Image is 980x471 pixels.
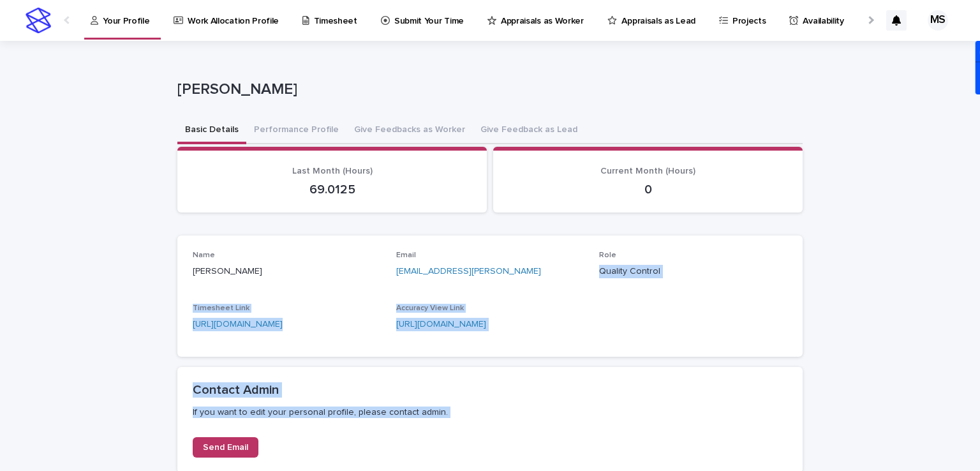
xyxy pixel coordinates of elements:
[246,117,346,144] button: Performance Profile
[396,267,541,276] a: [EMAIL_ADDRESS][PERSON_NAME]
[509,182,787,197] p: 0
[292,167,373,176] span: Last Month (Hours)
[473,117,585,144] button: Give Feedback as Lead
[26,8,51,33] img: stacker-logo-s-only.png
[203,443,248,452] span: Send Email
[193,320,283,329] a: [URL][DOMAIN_NAME]
[346,117,473,144] button: Give Feedbacks as Worker
[193,251,215,259] span: Name
[193,182,471,197] p: 69.0125
[177,80,798,99] p: [PERSON_NAME]
[599,265,787,278] p: Quality Control
[396,320,486,329] a: [URL][DOMAIN_NAME]
[193,382,787,398] h2: Contact Admin
[928,10,948,31] div: MS
[193,265,381,278] p: [PERSON_NAME]
[600,167,695,176] span: Current Month (Hours)
[177,117,246,144] button: Basic Details
[193,437,258,458] a: Send Email
[193,304,249,312] span: Timesheet Link
[396,304,464,312] span: Accuracy View Link
[193,407,787,418] p: If you want to edit your personal profile, please contact admin.
[599,251,616,259] span: Role
[396,251,416,259] span: Email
